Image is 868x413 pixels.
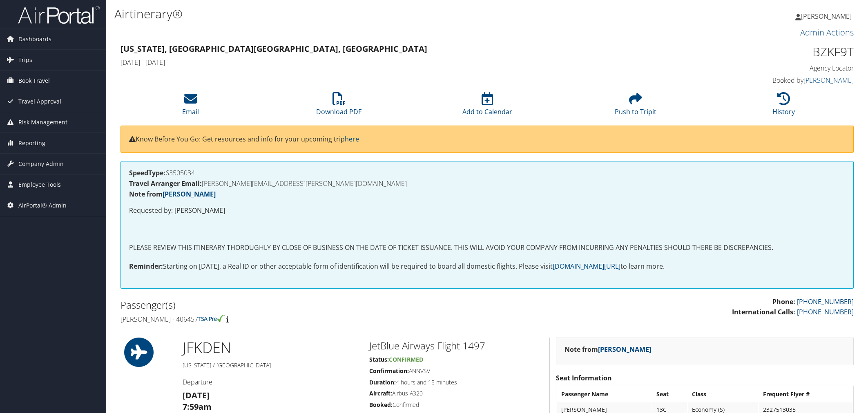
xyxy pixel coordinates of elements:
[129,205,845,216] p: Requested by: [PERSON_NAME]
[369,367,543,375] h5: ANNVSV
[557,387,652,402] th: Passenger Name
[800,27,854,38] a: Admin Actions
[759,387,852,402] th: Frequent Flyer #
[462,97,512,116] a: Add to Calendar
[18,50,32,70] span: Trips
[553,262,620,271] a: [DOMAIN_NAME][URL]
[369,389,543,398] h5: Airbus A320
[120,43,427,54] strong: [US_STATE], [GEOGRAPHIC_DATA] [GEOGRAPHIC_DATA], [GEOGRAPHIC_DATA]
[772,97,795,116] a: History
[129,261,845,272] p: Starting on [DATE], a Real ID or other acceptable form of identification will be required to boar...
[369,356,389,363] strong: Status:
[652,387,687,402] th: Seat
[114,5,611,22] h1: Airtinerary®
[369,401,543,409] h5: Confirmed
[120,298,481,312] h2: Passenger(s)
[801,12,852,21] span: [PERSON_NAME]
[129,180,845,187] h4: [PERSON_NAME][EMAIL_ADDRESS][PERSON_NAME][DOMAIN_NAME]
[198,315,225,322] img: tsa-precheck.png
[129,243,845,253] p: PLEASE REVIEW THIS ITINERARY THOROUGHLY BY CLOSE OF BUSINESS ON THE DATE OF TICKET ISSUANCE. THIS...
[120,58,667,67] h4: [DATE] - [DATE]
[18,112,67,133] span: Risk Management
[18,154,64,174] span: Company Admin
[803,76,854,85] a: [PERSON_NAME]
[129,179,202,188] strong: Travel Arranger Email:
[163,190,216,199] a: [PERSON_NAME]
[369,378,543,386] h5: 4 hours and 15 minutes
[183,378,357,386] h4: Departure
[795,4,860,29] a: [PERSON_NAME]
[369,367,409,375] strong: Confirmation:
[18,5,100,24] img: airportal-logo.png
[183,361,357,369] h5: [US_STATE] / [GEOGRAPHIC_DATA]
[680,76,854,85] h4: Booked by
[797,307,854,316] a: [PHONE_NUMBER]
[129,168,165,177] strong: SpeedType:
[565,345,651,354] strong: Note from
[732,307,795,316] strong: International Calls:
[797,297,854,306] a: [PHONE_NUMBER]
[680,43,854,60] h1: BZKF9T
[389,356,423,363] span: Confirmed
[183,401,212,412] strong: 7:59am
[183,338,357,358] h1: JFK DEN
[345,135,359,144] a: here
[18,195,67,216] span: AirPortal® Admin
[18,71,50,91] span: Book Travel
[598,345,651,354] a: [PERSON_NAME]
[615,97,656,116] a: Push to Tripit
[772,297,795,306] strong: Phone:
[120,315,481,324] h4: [PERSON_NAME] - 406457
[369,401,393,409] strong: Booked:
[129,170,845,176] h4: 63505034
[18,174,61,195] span: Employee Tools
[18,91,61,112] span: Travel Approval
[18,29,51,49] span: Dashboards
[316,97,361,116] a: Download PDF
[369,389,392,397] strong: Aircraft:
[129,190,216,199] strong: Note from
[182,97,199,116] a: Email
[129,262,163,271] strong: Reminder:
[369,339,543,353] h2: JetBlue Airways Flight 1497
[369,378,396,386] strong: Duration:
[688,387,758,402] th: Class
[129,134,845,145] p: Know Before You Go: Get resources and info for your upcoming trip
[556,373,612,382] strong: Seat Information
[18,133,45,153] span: Reporting
[680,64,854,73] h4: Agency Locator
[183,390,210,401] strong: [DATE]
